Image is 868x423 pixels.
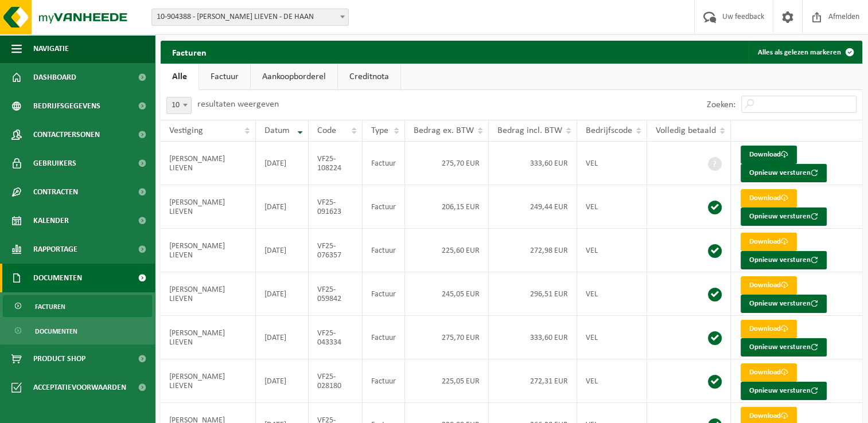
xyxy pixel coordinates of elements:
button: Opnieuw versturen [741,295,827,313]
td: Factuur [363,316,405,359]
td: 333,60 EUR [489,142,577,185]
span: Navigatie [33,34,69,63]
span: 10 [167,97,191,113]
td: 249,44 EUR [489,185,577,229]
button: Opnieuw versturen [741,382,827,400]
span: Documenten [33,264,82,292]
span: Facturen [35,296,65,318]
td: Factuur [363,142,405,185]
td: VEL [577,142,647,185]
span: Bedrag incl. BTW [497,126,562,135]
span: Dashboard [33,63,76,92]
span: Type [371,126,388,135]
h2: Facturen [161,41,218,63]
span: Acceptatievoorwaarden [33,373,126,402]
td: 275,70 EUR [405,142,489,185]
a: Download [741,320,797,338]
button: Alles als gelezen markeren [749,41,861,64]
span: Vestiging [169,126,203,135]
a: Download [741,276,797,295]
td: [DATE] [256,142,309,185]
span: 10-904388 - CASANOVA - ELEWAUT LIEVEN - DE HAAN [151,9,349,26]
td: VF25-076357 [309,229,363,272]
td: Factuur [363,272,405,316]
span: 10-904388 - CASANOVA - ELEWAUT LIEVEN - DE HAAN [152,9,348,25]
span: Bedrijfsgegevens [33,92,100,120]
td: VF25-043334 [309,316,363,359]
span: 10 [166,97,192,114]
button: Opnieuw versturen [741,251,827,269]
span: Bedrijfscode [586,126,632,135]
span: Contactpersonen [33,120,100,149]
td: [PERSON_NAME] LIEVEN [161,229,256,272]
td: [DATE] [256,359,309,403]
td: [PERSON_NAME] LIEVEN [161,185,256,229]
a: Aankoopborderel [251,64,337,90]
td: 333,60 EUR [489,316,577,359]
td: [DATE] [256,229,309,272]
td: [DATE] [256,185,309,229]
span: Contracten [33,178,78,206]
span: Product Shop [33,344,85,373]
td: [PERSON_NAME] LIEVEN [161,142,256,185]
td: VF25-059842 [309,272,363,316]
td: Factuur [363,229,405,272]
span: Documenten [35,320,77,342]
td: VF25-108224 [309,142,363,185]
td: VEL [577,185,647,229]
td: 275,70 EUR [405,316,489,359]
td: 272,31 EUR [489,359,577,403]
a: Documenten [3,320,152,342]
button: Opnieuw versturen [741,338,827,357]
a: Creditnota [338,64,400,90]
td: Factuur [363,185,405,229]
td: VF25-028180 [309,359,363,403]
a: Download [741,363,797,382]
span: Volledig betaald [656,126,716,135]
a: Alle [161,64,198,90]
a: Factuur [199,64,250,90]
span: Kalender [33,206,69,235]
td: VEL [577,229,647,272]
td: 296,51 EUR [489,272,577,316]
td: 225,60 EUR [405,229,489,272]
td: [DATE] [256,272,309,316]
span: Code [317,126,336,135]
span: Bedrag ex. BTW [414,126,474,135]
span: Datum [264,126,290,135]
a: Facturen [3,295,152,317]
a: Download [741,146,797,164]
span: Gebruikers [33,149,76,178]
td: VEL [577,272,647,316]
td: [PERSON_NAME] LIEVEN [161,272,256,316]
button: Opnieuw versturen [741,164,827,182]
td: 206,15 EUR [405,185,489,229]
td: 245,05 EUR [405,272,489,316]
td: VEL [577,316,647,359]
td: [PERSON_NAME] LIEVEN [161,316,256,359]
td: Factuur [363,359,405,403]
a: Download [741,189,797,207]
td: [DATE] [256,316,309,359]
td: 272,98 EUR [489,229,577,272]
td: VEL [577,359,647,403]
button: Opnieuw versturen [741,207,827,226]
label: Zoeken: [707,100,735,109]
td: [PERSON_NAME] LIEVEN [161,359,256,403]
td: VF25-091623 [309,185,363,229]
span: Rapportage [33,235,77,264]
td: 225,05 EUR [405,359,489,403]
a: Download [741,233,797,251]
label: resultaten weergeven [197,100,279,109]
